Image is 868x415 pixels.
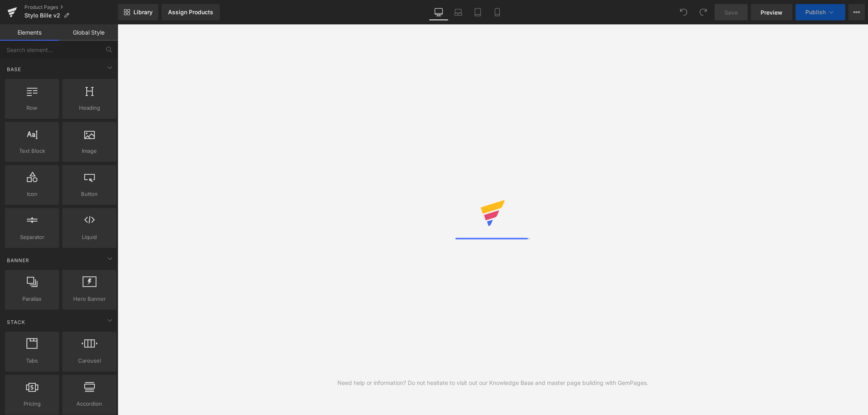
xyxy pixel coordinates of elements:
[7,356,57,365] span: Tabs
[24,12,60,19] span: Stylo Bille v2
[676,4,692,20] button: Undo
[695,4,711,20] button: Redo
[724,8,738,17] span: Save
[468,4,488,20] a: Tablet
[6,256,30,264] span: Banner
[7,190,57,198] span: Icon
[7,400,57,408] span: Pricing
[7,233,57,241] span: Separator
[65,295,114,303] span: Hero Banner
[429,4,448,20] a: Desktop
[24,4,118,11] a: Product Pages
[65,233,114,241] span: Liquid
[488,4,507,20] a: Mobile
[7,147,57,155] span: Text Block
[65,104,114,112] span: Heading
[168,9,213,15] div: Assign Products
[65,147,114,155] span: Image
[65,356,114,365] span: Carousel
[848,4,865,20] button: More
[761,8,783,17] span: Preview
[805,9,826,15] span: Publish
[7,295,57,303] span: Parallax
[6,65,22,73] span: Base
[7,104,57,112] span: Row
[6,318,26,326] span: Stack
[118,4,158,20] a: New Library
[133,9,153,16] span: Library
[59,24,118,41] a: Global Style
[751,4,792,20] a: Preview
[796,4,845,20] button: Publish
[337,378,648,387] div: Need help or information? Do not hesitate to visit out our Knowledge Base and master page buildin...
[65,190,114,198] span: Button
[65,400,114,408] span: Accordion
[448,4,468,20] a: Laptop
